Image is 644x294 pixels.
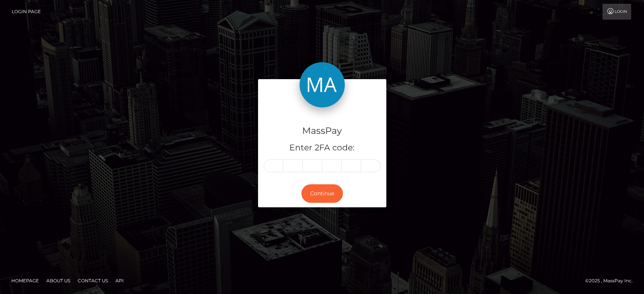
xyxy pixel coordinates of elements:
[300,62,345,107] img: MassPay
[75,275,111,286] a: Contact Us
[603,4,631,20] a: Login
[301,184,343,203] button: Continue
[264,124,381,138] h4: MassPay
[264,142,381,154] h5: Enter 2FA code:
[8,275,42,286] a: Homepage
[12,4,41,20] a: Login Page
[43,275,73,286] a: About Us
[585,277,638,285] div: © 2025 , MassPay Inc.
[112,275,127,286] a: API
